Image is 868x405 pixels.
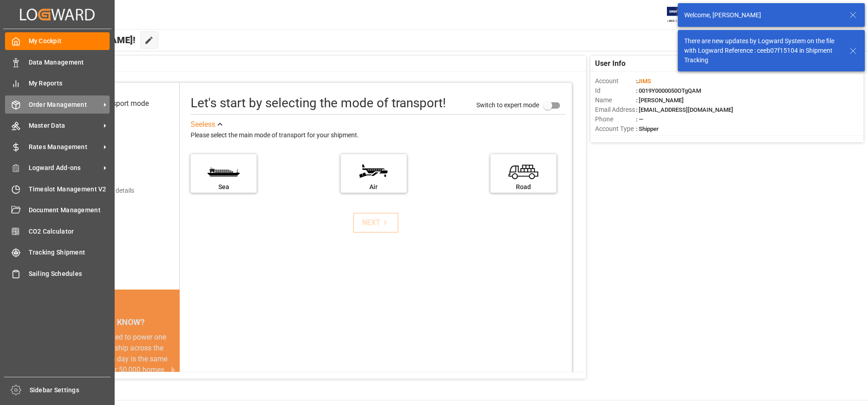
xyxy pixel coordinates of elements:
[637,78,651,85] span: JIMS
[29,79,110,88] span: My Reports
[29,58,110,67] span: Data Management
[29,205,110,215] span: Document Management
[5,265,110,282] a: Sailing Schedules
[38,31,136,49] span: Hello [PERSON_NAME]!
[362,217,390,228] div: NEXT
[345,182,402,192] div: Air
[5,180,110,198] a: Timeslot Management V2
[636,78,651,85] span: :
[5,244,110,261] a: Tracking Shipment
[667,7,698,23] img: Exertis%20JAM%20-%20Email%20Logo.jpg_1722504956.jpg
[595,105,636,115] span: Email Address
[595,58,626,69] span: User Info
[684,36,841,65] div: There are new updates by Logward System on the file with Logward Reference : ceeb07f15104 in Ship...
[5,75,110,92] a: My Reports
[5,201,110,219] a: Document Management
[29,100,101,110] span: Order Management
[636,125,659,132] span: : Shipper
[78,98,149,109] div: Select transport mode
[595,95,636,105] span: Name
[684,10,841,20] div: Welcome, [PERSON_NAME]
[191,119,215,130] div: See less
[29,163,101,173] span: Logward Add-ons
[636,106,733,113] span: : [EMAIL_ADDRESS][DOMAIN_NAME]
[191,94,446,113] div: Let's start by selecting the mode of transport!
[77,186,134,195] div: Add shipping details
[29,36,110,46] span: My Cockpit
[595,115,636,124] span: Phone
[476,101,539,109] span: Switch to expert mode
[636,116,643,123] span: : —
[5,32,110,50] a: My Cockpit
[29,227,110,236] span: CO2 Calculator
[353,213,399,233] button: NEXT
[595,86,636,95] span: Id
[636,87,701,94] span: : 0019Y0000050OTgQAM
[495,182,552,192] div: Road
[636,97,684,104] span: : [PERSON_NAME]
[595,76,636,86] span: Account
[30,385,111,395] span: Sidebar Settings
[29,142,101,152] span: Rates Management
[29,269,110,279] span: Sailing Schedules
[29,121,101,130] span: Master Data
[5,53,110,71] a: Data Management
[29,248,110,257] span: Tracking Shipment
[29,185,110,194] span: Timeslot Management V2
[195,182,252,192] div: Sea
[595,124,636,134] span: Account Type
[5,222,110,240] a: CO2 Calculator
[191,130,565,141] div: Please select the main mode of transport for your shipment.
